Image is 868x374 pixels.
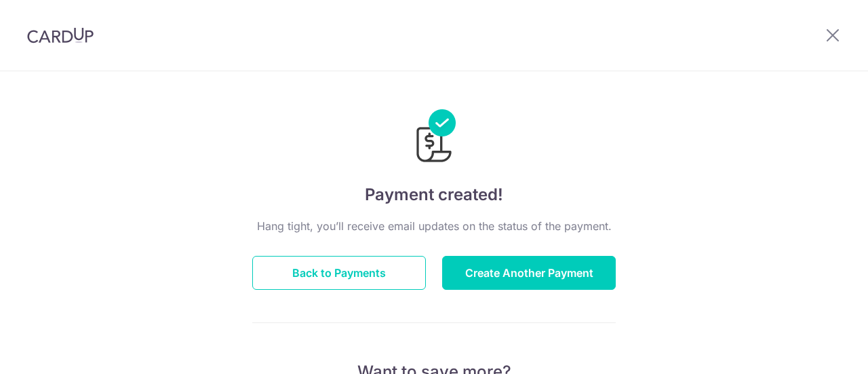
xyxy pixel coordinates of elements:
p: Hang tight, you’ll receive email updates on the status of the payment. [252,218,616,234]
img: CardUp [27,27,94,43]
button: Create Another Payment [442,256,616,290]
img: Payments [412,109,456,166]
h4: Payment created! [252,183,616,207]
button: Back to Payments [252,256,426,290]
